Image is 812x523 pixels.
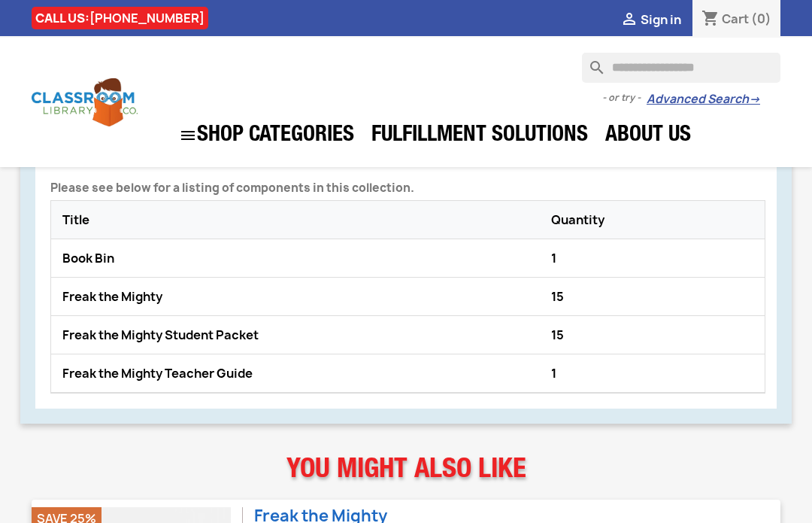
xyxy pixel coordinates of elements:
[547,209,757,232] div: Quantity
[20,442,792,503] p: You might also like
[59,286,547,309] div: Freak the Mighty
[547,363,757,385] div: 1
[620,11,681,28] a:  Sign in
[647,92,760,107] a: Advanced Search→
[89,10,205,26] a: [PHONE_NUMBER]
[364,121,595,151] a: Fulfillment Solutions
[547,248,757,270] div: 1
[620,11,638,29] i: 
[749,92,760,107] span: →
[59,209,547,232] div: Title
[32,7,208,29] div: CALL US:
[722,11,749,27] span: Cart
[171,119,362,152] a: SHOP CATEGORIES
[547,286,757,309] div: 15
[32,78,138,126] img: Classroom Library Company
[641,11,681,28] span: Sign in
[582,53,600,71] i: search
[751,11,771,27] span: (0)
[602,90,647,105] span: - or try -
[179,126,197,144] i: 
[59,324,547,347] div: Freak the Mighty Student Packet
[59,363,547,385] div: Freak the Mighty Teacher Guide
[598,121,698,151] a: About Us
[582,53,780,83] input: Search
[701,11,720,29] i: shopping_cart
[59,248,547,270] div: Book Bin
[547,324,757,347] div: 15
[50,181,765,196] p: Please see below for a listing of components in this collection.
